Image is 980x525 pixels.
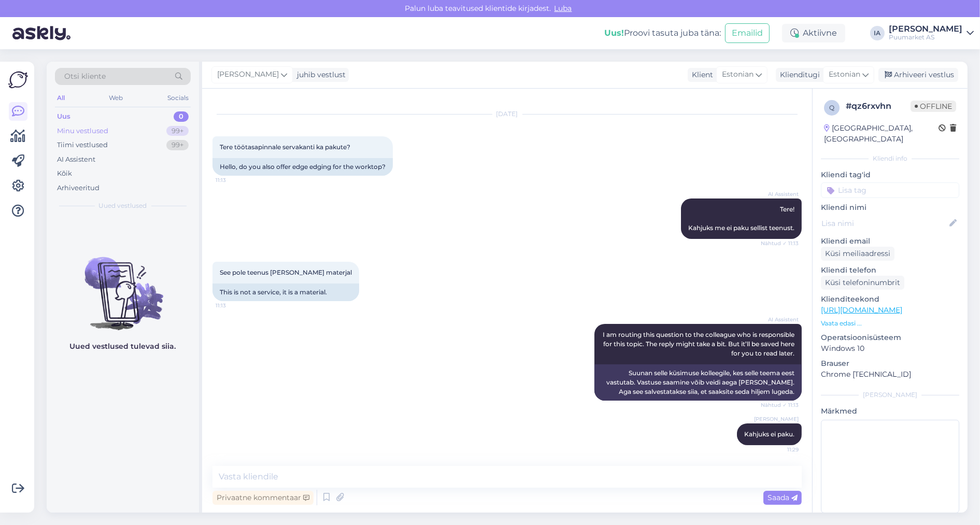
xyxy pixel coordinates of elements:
div: Minu vestlused [57,126,108,136]
div: juhib vestlust [293,69,346,80]
p: Kliendi telefon [821,265,959,276]
span: See pole teenus [PERSON_NAME] materjal [220,268,352,276]
div: Proovi tasuta juba täna: [604,27,721,39]
div: Socials [165,91,191,105]
p: Kliendi nimi [821,202,959,213]
div: # qz6rxvhn [846,100,911,112]
span: Nähtud ✓ 11:13 [760,239,799,247]
div: IA [870,26,885,40]
p: Windows 10 [821,343,959,354]
div: Puumarket AS [889,33,962,41]
div: Küsi telefoninumbrit [821,276,904,290]
a: [URL][DOMAIN_NAME] [821,305,902,315]
p: Kliendi email [821,236,959,247]
span: 11:29 [760,446,799,453]
span: Estonian [829,69,860,80]
span: Saada [768,493,798,502]
span: [PERSON_NAME] [217,69,279,80]
div: AI Assistent [57,154,95,165]
p: Kliendi tag'id [821,169,959,180]
span: Luba [551,4,575,13]
span: Offline [911,101,956,112]
div: Hello, do you also offer edge edging for the worktop? [212,158,393,176]
div: [PERSON_NAME] [821,390,959,400]
span: AI Assistent [760,316,799,323]
img: No chats [47,238,199,332]
div: 99+ [166,126,189,136]
input: Lisa nimi [821,218,947,229]
div: Web [107,91,125,105]
div: Suunan selle küsimuse kolleegile, kes selle teema eest vastutab. Vastuse saamine võib veidi aega ... [594,364,802,401]
div: 0 [174,111,189,122]
span: Tere töötasapinnale servakanti ka pakute? [220,143,350,151]
b: Uus! [604,28,624,38]
span: q [829,104,834,111]
p: Operatsioonisüsteem [821,332,959,343]
span: AI Assistent [760,190,799,198]
div: Klienditugi [776,69,820,80]
span: Otsi kliente [64,71,106,82]
span: Nähtud ✓ 11:13 [760,401,799,409]
div: Küsi meiliaadressi [821,247,894,261]
div: Privaatne kommentaar [212,491,314,505]
span: Kahjuks ei paku. [744,430,794,438]
span: I am routing this question to the colleague who is responsible for this topic. The reply might ta... [603,331,796,357]
div: All [55,91,67,105]
div: Arhiveeri vestlus [878,68,958,82]
div: [DATE] [212,109,802,119]
a: [PERSON_NAME]Puumarket AS [889,25,974,41]
div: 99+ [166,140,189,150]
span: 11:13 [216,176,254,184]
p: Chrome [TECHNICAL_ID] [821,369,959,380]
div: [GEOGRAPHIC_DATA], [GEOGRAPHIC_DATA] [824,123,939,145]
img: Askly Logo [8,70,28,90]
span: Uued vestlused [99,201,147,210]
div: Kliendi info [821,154,959,163]
div: [PERSON_NAME] [889,25,962,33]
p: Märkmed [821,406,959,417]
div: Arhiveeritud [57,183,100,193]
div: Kõik [57,168,72,179]
span: Estonian [722,69,754,80]
div: Uus [57,111,70,122]
span: [PERSON_NAME] [754,415,799,423]
div: Aktiivne [782,24,845,42]
p: Uued vestlused tulevad siia. [70,341,176,352]
div: Klient [688,69,713,80]
div: This is not a service, it is a material. [212,283,359,301]
div: Tiimi vestlused [57,140,108,150]
input: Lisa tag [821,182,959,198]
p: Brauser [821,358,959,369]
p: Vaata edasi ... [821,319,959,328]
span: 11:13 [216,302,254,309]
button: Emailid [725,23,770,43]
p: Klienditeekond [821,294,959,305]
